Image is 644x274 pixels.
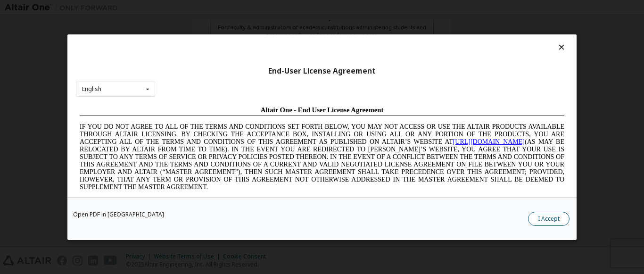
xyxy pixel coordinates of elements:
div: End-User License Agreement [76,66,568,75]
button: I Accept [528,211,570,225]
a: [URL][DOMAIN_NAME] [377,36,449,43]
a: Open PDF in [GEOGRAPHIC_DATA] [73,211,164,217]
span: IF YOU DO NOT AGREE TO ALL OF THE TERMS AND CONDITIONS SET FORTH BELOW, YOU MAY NOT ACCESS OR USE... [4,21,488,88]
div: English [82,86,101,92]
span: Altair One - End User License Agreement [185,4,308,11]
span: Lore Ipsumd Sit Ame Cons Adipisc Elitseddo (“Eiusmodte”) in utlabor Etdolo Magnaaliqua Eni. (“Adm... [4,96,488,164]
